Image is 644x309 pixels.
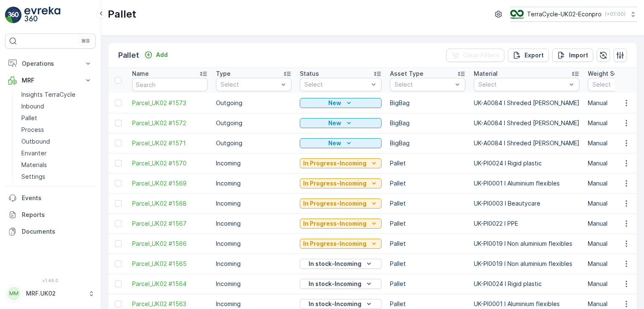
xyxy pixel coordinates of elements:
td: Outgoing [212,93,296,113]
p: Process [21,126,44,134]
div: Toggle Row Selected [115,260,122,267]
button: In stock-Incoming [300,299,382,309]
td: BigBag [386,113,470,133]
a: Parcel_UK02 #1569 [132,179,208,188]
td: Pallet [386,234,470,254]
p: ⌘B [81,38,90,44]
td: Pallet [386,153,470,173]
td: UK-A0084 I Shreded [PERSON_NAME] [470,93,584,113]
a: Parcel_UK02 #1570 [132,159,208,167]
button: Import [552,49,593,62]
a: Parcel_UK02 #1571 [132,139,208,147]
p: New [328,99,341,107]
span: Parcel_UK02 #1566 [132,239,208,248]
td: UK-A0084 I Shreded [PERSON_NAME] [470,113,584,133]
button: In stock-Incoming [300,259,382,269]
a: Process [18,124,96,136]
a: Parcel_UK02 #1563 [132,300,208,308]
td: UK-PI0019 I Non aluminium flexibles [470,234,584,254]
img: logo_light-DOdMpM7g.png [24,7,60,23]
div: Toggle Row Selected [115,200,122,207]
p: In Progress-Incoming [303,219,366,228]
td: BigBag [386,133,470,153]
td: Pallet [386,173,470,193]
p: Material [474,70,498,78]
p: Pallet [21,114,37,122]
img: terracycle_logo_wKaHoWT.png [510,10,524,19]
p: Export [525,51,544,59]
p: Add [156,51,168,59]
p: Pallet [108,8,136,21]
div: Toggle Row Selected [115,100,122,106]
button: New [300,118,382,128]
p: In Progress-Incoming [303,199,366,208]
p: Type [216,70,231,78]
p: Settings [21,173,45,181]
a: Parcel_UK02 #1568 [132,199,208,208]
p: Envanter [21,149,47,157]
td: Incoming [212,153,296,173]
p: Select [221,80,278,89]
td: UK-PI0024 I Rigid plastic [470,274,584,294]
span: Parcel_UK02 #1573 [132,99,208,107]
button: New [300,138,382,148]
p: Import [569,51,588,59]
p: Clear Filters [463,51,499,59]
p: Outbound [21,137,50,146]
button: Operations [5,55,96,72]
p: Status [300,70,319,78]
button: MMMRF.UK02 [5,285,96,302]
td: UK-PI0001 I Aluminium flexibles [470,173,584,193]
p: Select [395,80,452,89]
p: Weight Source [588,70,631,78]
p: In Progress-Incoming [303,179,366,188]
p: In stock-Incoming [309,300,361,308]
td: Incoming [212,254,296,274]
p: Asset Type [390,70,423,78]
td: Incoming [212,193,296,214]
p: Insights TerraCycle [21,90,75,99]
div: Toggle Row Selected [115,281,122,287]
td: Pallet [386,254,470,274]
a: Parcel_UK02 #1567 [132,219,208,228]
span: v 1.49.0 [5,278,96,283]
td: UK-PI0024 I Rigid plastic [470,153,584,173]
p: In Progress-Incoming [303,239,366,248]
td: UK-PI0003 I Beautycare [470,193,584,214]
p: Select [304,80,369,89]
a: Settings [18,171,96,183]
p: MRF [22,76,79,85]
a: Envanter [18,147,96,159]
a: Reports [5,206,96,223]
td: Incoming [212,173,296,193]
button: TerraCycle-UK02-Econpro(+01:00) [510,7,637,22]
a: Parcel_UK02 #1565 [132,260,208,268]
button: New [300,98,382,108]
a: Parcel_UK02 #1572 [132,119,208,127]
p: In Progress-Incoming [303,159,366,167]
span: Parcel_UK02 #1564 [132,280,208,288]
p: ( +01:00 ) [605,11,626,18]
button: In Progress-Incoming [300,158,382,168]
td: UK-PI0022 I PPE [470,214,584,234]
p: Documents [22,227,92,236]
a: Materials [18,159,96,171]
button: In Progress-Incoming [300,198,382,209]
div: Toggle Row Selected [115,240,122,247]
p: Reports [22,211,92,219]
p: New [328,139,341,147]
button: Clear Filters [446,49,504,62]
div: Toggle Row Selected [115,180,122,187]
button: In stock-Incoming [300,279,382,289]
a: Documents [5,223,96,240]
p: Select [478,80,566,89]
td: BigBag [386,93,470,113]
